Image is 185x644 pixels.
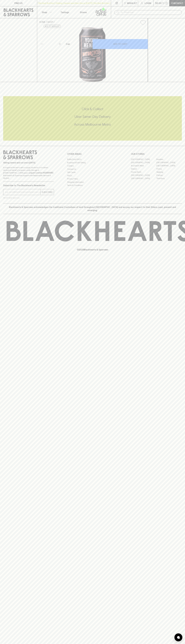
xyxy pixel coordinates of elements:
[67,161,118,164] a: Business & Bulk Gifting
[171,2,183,5] p: Checkout
[3,161,54,164] p: Sibling owned and run since [DATE]
[67,152,118,156] p: OTHER AREAS
[42,191,53,194] p: SUBSCRIBE
[155,2,162,5] p: $0.00
[39,21,45,23] a: HOME
[67,158,118,161] a: Bottle Drop FAQ's
[177,636,180,639] img: bubble-icon
[67,174,118,177] a: FAQ's
[166,2,167,4] p: 0
[131,161,156,164] a: [GEOGRAPHIC_DATA]
[56,6,74,18] a: Tastings
[121,10,180,15] input: Try "Pinot noir"
[156,158,182,161] a: Braddon
[67,171,118,174] a: Gift Cards
[61,11,69,14] p: Tastings
[67,167,118,171] a: Contact Us
[3,166,54,179] p: It is against the law to sell or supply alcohol to, or to obtain alcohol on behalf of a person un...
[113,42,127,46] p: ADD TO CART
[131,170,156,174] a: Fitzroy North
[5,206,180,212] p: Blackhearts & Sparrows acknowledges the traditional Custodians of land throughout [GEOGRAPHIC_DAT...
[3,184,54,187] p: Subscribe to The Blackhearts Newsletter
[3,122,182,127] h5: Across Melbourne Metro
[131,158,156,161] a: [GEOGRAPHIC_DATA]
[3,107,182,111] h5: Click & Collect
[139,19,147,26] button: Add to wishlist
[156,174,182,177] a: Prahran
[131,177,156,180] a: [GEOGRAPHIC_DATA]
[67,180,118,184] a: Shipping Information
[156,164,182,167] a: [GEOGRAPHIC_DATA]
[37,6,56,18] button: Shop
[3,197,54,199] p: We will never spam you
[156,170,182,174] a: Geelong
[74,6,93,18] a: Stores
[3,114,182,119] h5: Uber Same-Day Delivery
[5,190,40,194] input: e.g. jane@blackheartsandsparrows.com.au
[42,11,47,14] p: Shop
[3,96,182,141] div: Call to action block
[156,167,182,170] a: Fitzroy
[66,42,70,46] p: Can
[156,161,182,164] a: [GEOGRAPHIC_DATA]
[131,174,156,177] a: [GEOGRAPHIC_DATA]
[67,177,118,180] a: Privacy Policy
[131,167,156,170] a: Elwood
[145,2,151,5] p: Login
[41,189,54,195] button: SUBSCRIBE
[80,11,87,14] p: Stores
[156,177,182,180] a: Thornbury
[14,2,23,5] p: FIND US
[47,21,53,23] a: SHOP
[65,41,92,47] div: Can
[67,184,118,187] a: Terms & Conditions
[127,2,137,5] p: Wishlist
[37,27,148,82] img: 52302.png
[44,25,61,28] button: Add to wishlist
[67,164,118,167] a: Careers
[131,152,182,156] p: OUR STORES
[131,164,156,167] a: Brunswick West
[29,172,53,174] strong: Liquor License #32064953
[93,39,148,49] button: ADD TO CART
